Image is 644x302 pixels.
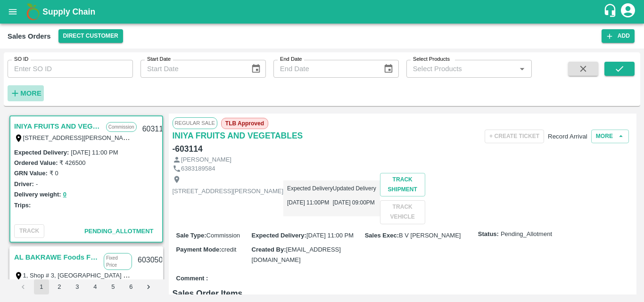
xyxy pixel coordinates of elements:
input: Start Date [140,60,243,78]
button: Go to page 3 [70,279,85,294]
a: INIYA FRUITS AND VEGETABLES [14,120,101,132]
label: 1, Shop # 3, [GEOGRAPHIC_DATA] – central fruits and vegetables market, , , , , [GEOGRAPHIC_DATA] [23,271,306,279]
label: Created By : [252,246,286,253]
p: Commission [106,122,137,132]
button: Go to page 4 [88,279,103,294]
div: customer-support [603,3,619,20]
label: Start Date [147,56,171,63]
button: Select DC [58,29,123,43]
label: Select Products [413,56,450,63]
a: INIYA FRUITS AND VEGETABLES [173,129,303,142]
h6: Sales Order Items [173,287,633,300]
a: AL BAKRAWE Foods FZE [14,251,99,263]
label: Sales Exec : [365,232,399,239]
div: Sales Orders [8,30,51,42]
label: Comment : [176,274,208,283]
label: Driver: [14,180,34,188]
span: Regular Sale [173,117,217,129]
div: 603114 [137,118,173,140]
span: credit [222,246,237,253]
button: Choose date [380,60,397,78]
p: [STREET_ADDRESS][PERSON_NAME] [173,187,284,196]
span: B V [PERSON_NAME] [399,232,461,239]
span: Please dispatch the trip before ending [548,132,587,139]
button: Choose date [247,60,265,78]
span: Pending_Allotment [84,228,154,235]
b: Supply Chain [42,7,95,16]
nav: pagination navigation [15,279,158,294]
span: TLB Approved [221,118,268,129]
label: [STREET_ADDRESS][PERSON_NAME] [23,134,134,141]
span: Pending_Allotment [501,230,552,239]
label: End Date [280,56,302,63]
label: ₹ 0 [50,170,58,177]
button: More [8,85,44,101]
p: [DATE] 09:00PM [333,198,376,207]
label: [DATE] 11:00 PM [71,149,118,156]
button: Track Shipment [380,173,425,196]
img: logo [24,2,42,21]
p: [DATE] 11:00PM [287,198,333,207]
input: Select Products [409,63,513,75]
div: 603050 [132,249,168,271]
label: Payment Mode : [176,246,222,253]
label: Sale Type : [176,232,206,239]
p: Updated Delivery [333,184,376,193]
p: 6383189584 [181,164,215,173]
label: Trips: [14,202,31,209]
strong: More [20,90,41,97]
label: - [36,180,38,188]
input: End Date [273,60,376,78]
p: [PERSON_NAME] [181,155,231,164]
span: [DATE] 11:00 PM [306,232,354,239]
button: Open [516,63,528,75]
label: SO ID [14,56,28,63]
button: Go to page 2 [52,279,67,294]
button: open drawer [2,1,24,23]
a: Supply Chain [42,5,603,18]
p: Fixed Price [104,253,132,270]
span: [EMAIL_ADDRESS][DOMAIN_NAME] [252,246,341,263]
label: Expected Delivery : [14,149,69,156]
button: 0 [63,189,66,200]
span: Commission [206,232,240,239]
button: page 1 [34,279,49,294]
input: Enter SO ID [8,60,133,78]
label: GRN Value: [14,170,48,177]
button: Go to page 6 [124,279,139,294]
label: ₹ 426500 [59,159,85,166]
label: Status: [478,230,499,239]
p: Expected Delivery [287,184,333,193]
label: Delivery weight: [14,191,61,198]
div: account of current user [619,2,636,22]
label: Ordered Value: [14,159,58,166]
button: Go to next page [141,279,157,294]
button: Add [602,29,635,43]
button: Go to page 5 [106,279,121,294]
label: Expected Delivery : [252,232,306,239]
h6: - 603114 [173,142,203,155]
button: More [591,130,629,143]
